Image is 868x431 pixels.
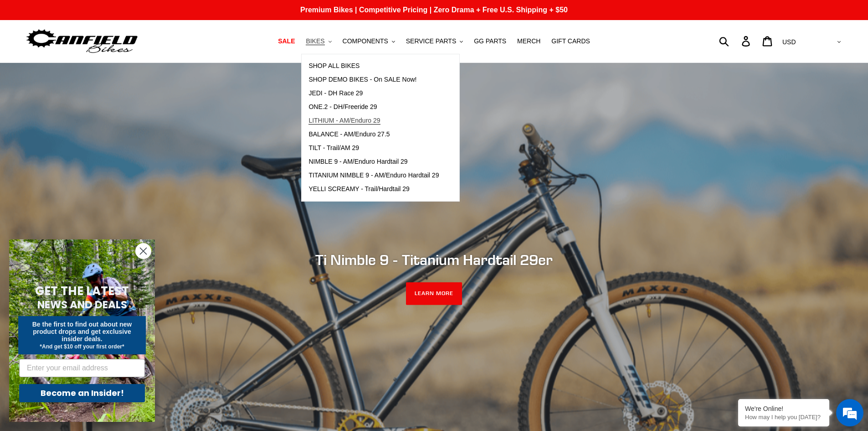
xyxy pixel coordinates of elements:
span: GG PARTS [474,37,506,45]
a: MERCH [513,35,545,47]
span: SALE [278,37,295,45]
button: Close dialog [135,243,151,259]
span: SHOP ALL BIKES [308,62,360,70]
button: SERVICE PARTS [401,35,467,47]
div: Navigation go back [10,50,24,64]
img: Canfield Bikes [25,27,139,56]
span: *And get $10 off your first order* [40,343,124,350]
span: TITANIUM NIMBLE 9 - AM/Enduro Hardtail 29 [308,171,439,179]
span: SHOP DEMO BIKES - On SALE Now! [308,76,416,83]
button: BIKES [301,35,336,47]
a: GG PARTS [469,35,511,47]
span: NEWS AND DEALS [37,297,127,312]
a: LITHIUM - AM/Enduro 29 [302,114,446,128]
span: ONE.2 - DH/Freeride 29 [308,103,377,111]
span: MERCH [517,37,540,45]
a: BALANCE - AM/Enduro 27.5 [302,128,446,141]
span: BIKES [306,37,324,45]
span: TILT - Trail/AM 29 [308,144,359,152]
a: NIMBLE 9 - AM/Enduro Hardtail 29 [302,155,446,169]
a: TITANIUM NIMBLE 9 - AM/Enduro Hardtail 29 [302,169,446,182]
div: Minimize live chat window [149,5,171,26]
div: We're Online! [745,405,822,412]
a: JEDI - DH Race 29 [302,87,446,100]
span: We're online! [53,115,126,207]
a: YELLI SCREAMY - Trail/Hardtail 29 [302,182,446,196]
input: Search [724,31,747,51]
p: How may I help you today? [745,414,822,421]
a: TILT - Trail/AM 29 [302,141,446,155]
a: SHOP ALL BIKES [302,59,446,73]
input: Enter your email address [19,359,145,377]
span: COMPONENTS [343,37,388,45]
button: Become an Insider! [19,384,145,402]
div: Chat with us now [61,51,167,63]
span: NIMBLE 9 - AM/Enduro Hardtail 29 [308,158,407,166]
img: d_696896380_company_1647369064580_696896380 [29,46,52,68]
a: LEARN MORE [406,282,462,305]
span: GET THE LATEST [35,283,129,299]
span: LITHIUM - AM/Enduro 29 [308,117,380,125]
a: ONE.2 - DH/Freeride 29 [302,100,446,114]
span: YELLI SCREAMY - Trail/Hardtail 29 [308,185,410,193]
h2: Ti Nimble 9 - Titanium Hardtail 29er [186,251,683,269]
a: SHOP DEMO BIKES - On SALE Now! [302,73,446,87]
a: GIFT CARDS [547,35,595,47]
button: COMPONENTS [338,35,400,47]
span: BALANCE - AM/Enduro 27.5 [308,130,390,138]
span: GIFT CARDS [551,37,590,45]
span: SERVICE PARTS [406,37,456,45]
span: Be the first to find out about new product drops and get exclusive insider deals. [32,321,132,343]
textarea: Type your message and hit 'Enter' [5,249,174,281]
span: JEDI - DH Race 29 [308,89,363,97]
a: SALE [273,35,299,47]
